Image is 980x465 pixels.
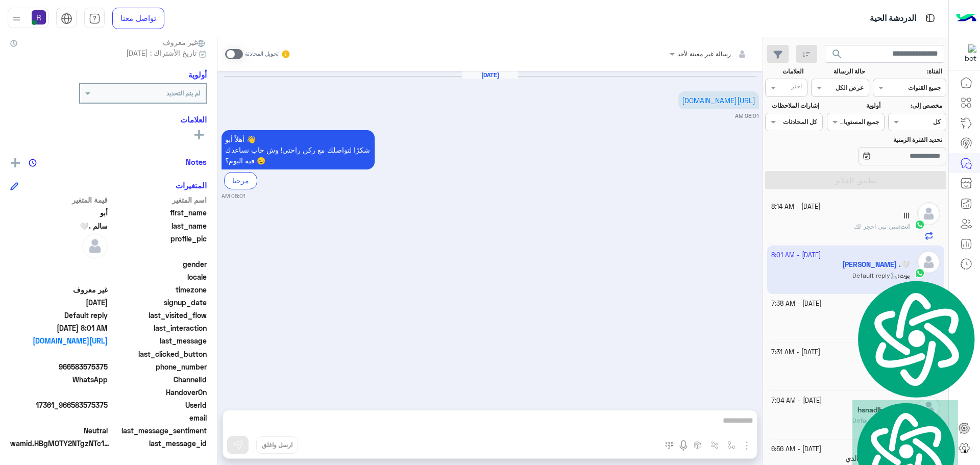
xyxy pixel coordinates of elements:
h6: العلامات [10,115,207,124]
span: رسالة غير معينة لأحد [677,50,731,58]
p: 24/9/2025, 8:01 AM [222,130,375,169]
img: defaultAdmin.png [917,202,940,225]
span: first_name [110,207,207,218]
div: مرحبا [224,172,257,189]
span: null [10,259,108,270]
span: 17361_966583575375 [10,400,108,410]
img: userImage [32,10,46,25]
span: تاريخ الأشتراك : [DATE] [126,47,197,58]
span: timezone [110,284,207,295]
h6: [DATE] [462,71,518,79]
span: search [831,48,843,60]
label: مخصص إلى: [890,101,942,110]
h6: Notes [186,157,207,166]
h5: ااا [903,212,910,221]
b: : [899,223,910,230]
span: null [10,412,108,423]
span: سالم .🤍 [10,221,108,231]
img: tab [924,12,937,25]
img: tab [61,13,72,25]
div: اختر [791,82,803,93]
small: [DATE] - 7:38 AM [771,299,821,309]
label: حالة الرسالة [813,67,865,76]
h6: أولوية [188,70,207,79]
h5: اللهم اغفر لي ولوالدي [845,454,910,463]
small: تحويل المحادثة [245,50,279,58]
span: 2025-09-24T05:01:47.372Z [10,297,108,308]
small: 08:01 AM [735,112,759,120]
span: phone_number [110,361,207,372]
span: null [10,349,108,359]
span: أبو [10,207,108,218]
small: [DATE] - 8:14 AM [771,202,820,212]
span: email [110,412,207,423]
h6: المتغيرات [176,181,207,190]
span: gender [110,259,207,270]
span: اسم المتغير [110,194,207,205]
label: إشارات الملاحظات [766,101,819,110]
label: العلامات [766,67,803,76]
label: القناة: [874,67,943,76]
span: last_interaction [110,323,207,333]
span: 2025-09-24T05:01:47.368Z [10,323,108,333]
span: UserId [110,400,207,410]
span: profile_pic [110,233,207,257]
a: تواصل معنا [112,8,164,29]
small: 08:01 AM [222,192,246,200]
img: 322853014244696 [958,44,976,63]
span: null [10,387,108,398]
b: لم يتم التحديد [166,89,201,97]
span: last_message_sentiment [110,425,207,436]
img: profile [10,12,23,25]
span: locale [110,272,207,282]
span: Default reply [10,310,108,321]
span: last_message_id [114,438,207,449]
span: 2 [10,374,108,385]
span: 966583575375 [10,361,108,372]
span: wamid.HBgMOTY2NTgzNTc1Mzc1FQIAEhgUM0FCNjc0NDIxNzFDQTY5QjVBMjMA [10,438,112,449]
img: tab [89,13,101,25]
span: ChannelId [110,374,207,385]
img: defaultAdmin.png [82,233,108,259]
label: تحديد الفترة الزمنية [828,135,942,144]
span: signup_date [110,297,207,308]
span: null [10,272,108,282]
a: tab [84,8,105,29]
img: WhatsApp [915,219,925,230]
span: last_name [110,221,207,231]
span: last_message [110,335,207,346]
span: last_visited_flow [110,310,207,321]
a: [URL][DOMAIN_NAME] [10,335,108,346]
button: ارسل واغلق [256,436,298,454]
button: search [825,45,850,67]
p: 24/9/2025, 8:01 AM [678,91,759,109]
button: تطبيق الفلاتر [765,171,946,189]
img: Logo [956,8,976,29]
span: غير معروف [10,284,108,295]
a: [URL][DOMAIN_NAME] [682,96,755,105]
span: غير معروف [163,37,207,47]
span: انت [900,223,910,230]
small: [DATE] - 7:31 AM [771,348,820,357]
span: 0 [10,425,108,436]
p: الدردشة الحية [870,12,916,26]
small: [DATE] - 6:56 AM [771,445,821,454]
span: HandoverOn [110,387,207,398]
small: [DATE] - 7:04 AM [771,396,822,406]
img: notes [29,159,37,167]
img: logo.svg [852,278,978,400]
span: last_clicked_button [110,349,207,359]
span: قيمة المتغير [10,194,108,205]
span: متي تبي احجز لك [854,223,899,230]
img: add [11,158,20,167]
label: أولوية [828,101,880,110]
